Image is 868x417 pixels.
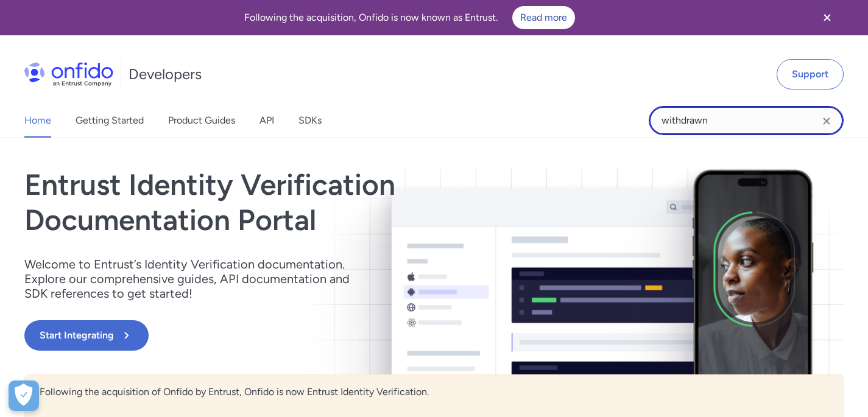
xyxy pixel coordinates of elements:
[24,167,598,237] h1: Entrust Identity Verification Documentation Portal
[24,103,51,138] a: Home
[76,103,144,138] a: Getting Started
[259,103,274,138] a: API
[298,103,322,138] a: SDKs
[820,10,834,25] svg: Close banner
[168,103,235,138] a: Product Guides
[805,2,850,33] button: Close banner
[129,65,202,84] h1: Developers
[777,59,844,89] a: Support
[24,257,365,301] p: Welcome to Entrust’s Identity Verification documentation. Explore our comprehensive guides, API d...
[24,62,113,86] img: Onfido Logo
[24,320,149,351] button: Start Integrating
[9,380,39,411] button: Open Preferences
[9,380,39,411] div: Cookie Preferences
[512,6,575,29] a: Read more
[649,106,844,135] input: Onfido search input field
[24,320,598,351] a: Start Integrating
[15,6,805,29] div: Following the acquisition, Onfido is now known as Entrust.
[819,114,834,128] svg: Clear search field button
